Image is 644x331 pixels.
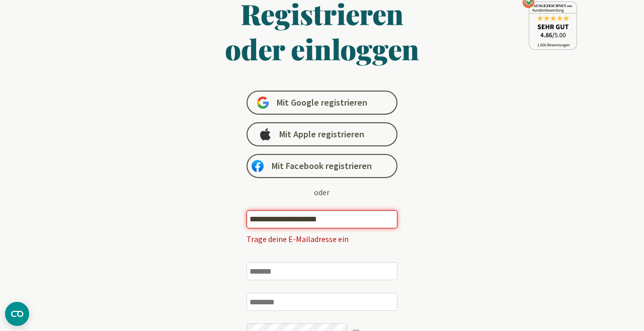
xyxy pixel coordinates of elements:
[247,91,397,115] a: Mit Google registrieren
[247,154,397,178] a: Mit Facebook registrieren
[247,233,397,244] p: Trage deine E-Mailadresse ein
[277,97,367,109] span: Mit Google registrieren
[314,186,330,198] div: oder
[272,160,372,172] span: Mit Facebook registrieren
[247,122,397,146] a: Mit Apple registrieren
[279,128,364,140] span: Mit Apple registrieren
[5,302,29,326] button: CMP-Widget öffnen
